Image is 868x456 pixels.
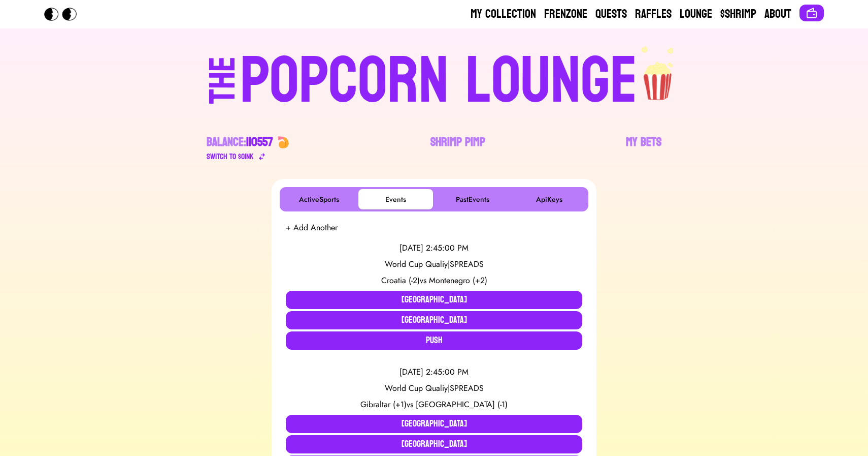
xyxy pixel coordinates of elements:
[429,275,487,286] span: Montenegro (+2)
[121,45,747,114] a: THEPOPCORN LOUNGEpopcorn
[544,6,587,22] a: Frenzone
[680,6,712,22] a: Lounge
[286,222,338,234] button: + Add Another
[286,275,582,287] div: vs
[286,366,582,378] div: [DATE] 2:45:00 PM
[207,134,273,150] div: Balance:
[720,6,756,22] a: $Shrimp
[286,291,582,309] button: [GEOGRAPHIC_DATA]
[286,415,582,433] button: [GEOGRAPHIC_DATA]
[358,189,433,209] button: Events
[246,131,273,153] span: 110557
[205,56,241,124] div: THE
[430,134,485,163] a: Shrimp Pimp
[806,7,818,19] img: Connect wallet
[286,399,582,411] div: vs
[626,134,661,163] a: My Bets
[44,8,85,21] img: Popcorn
[286,242,582,254] div: [DATE] 2:45:00 PM
[512,189,586,209] button: ApiKeys
[635,6,672,22] a: Raffles
[286,382,582,394] div: World Cup Qualiy | SPREADS
[240,49,638,114] div: POPCORN LOUNGE
[207,150,254,163] div: Switch to $ OINK
[435,189,510,209] button: PastEvents
[277,136,289,148] img: 🍤
[595,6,627,22] a: Quests
[286,311,582,329] button: [GEOGRAPHIC_DATA]
[638,45,679,102] img: popcorn
[282,189,356,209] button: ActiveSports
[416,399,508,410] span: [GEOGRAPHIC_DATA] (-1)
[764,6,791,22] a: About
[360,399,407,410] span: Gibraltar (+1)
[286,258,582,270] div: World Cup Qualiy | SPREADS
[381,275,420,286] span: Croatia (-2)
[471,6,536,22] a: My Collection
[286,435,582,453] button: [GEOGRAPHIC_DATA]
[286,331,582,350] button: Push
